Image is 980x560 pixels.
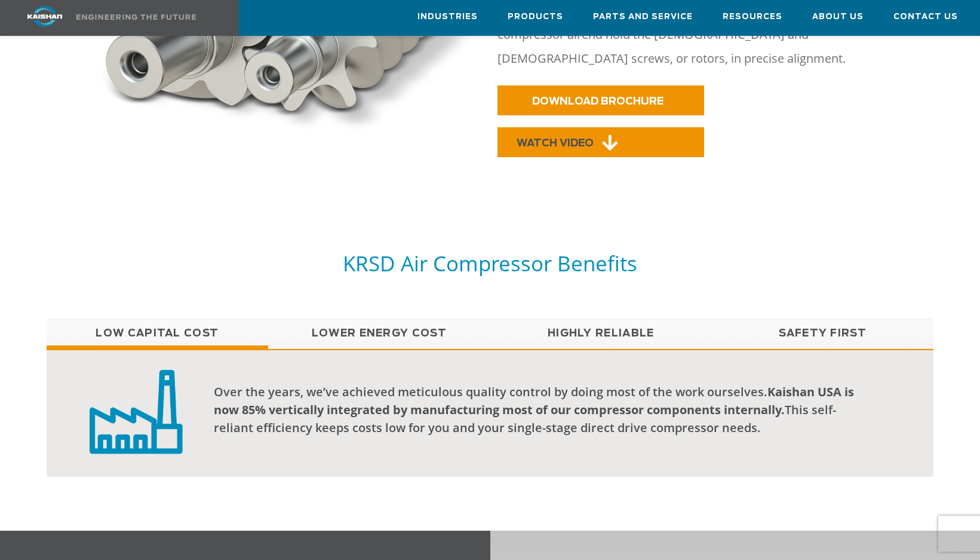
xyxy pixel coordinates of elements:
[214,383,861,437] div: Over the years, we’ve achieved meticulous quality control by doing most of the work ourselves. Th...
[417,10,478,24] span: Industries
[47,319,268,348] a: Low Capital Cost
[490,319,712,348] a: Highly Reliable
[893,1,958,33] a: Contact Us
[723,1,782,33] a: Resources
[497,127,704,157] a: WATCH VIDEO
[593,10,693,24] span: Parts and Service
[497,85,704,115] a: DOWNLOAD BROCHURE
[76,14,196,20] img: Engineering the future
[812,1,864,33] a: About Us
[268,319,490,348] a: Lower Energy Cost
[508,10,563,24] span: Products
[508,1,563,33] a: Products
[532,96,663,106] span: DOWNLOAD BROCHURE
[90,368,183,454] img: low capital investment badge
[712,319,933,348] a: Safety First
[593,1,693,33] a: Parts and Service
[417,1,478,33] a: Industries
[517,138,594,148] span: WATCH VIDEO
[723,10,782,24] span: Resources
[812,10,864,24] span: About Us
[47,349,934,477] div: Low Capital Cost
[47,250,934,277] h5: KRSD Air Compressor Benefits
[893,10,958,24] span: Contact Us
